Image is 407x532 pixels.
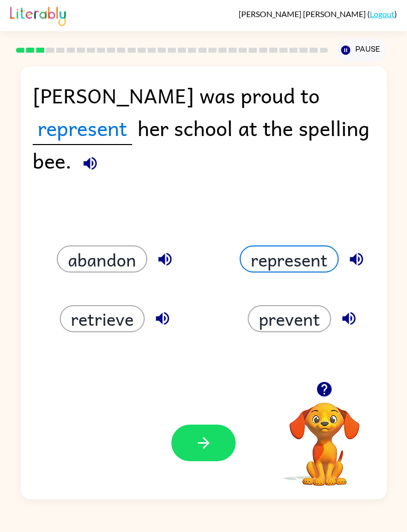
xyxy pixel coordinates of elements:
img: Literably [10,4,66,26]
span: [PERSON_NAME] [PERSON_NAME] [239,9,367,19]
video: Your browser must support playing .mp4 files to use Literably. Please try using another browser. [274,387,375,487]
span: represent [33,111,132,145]
button: prevent [248,305,331,332]
div: [PERSON_NAME] was proud to her school at the spelling bee. [33,79,374,155]
button: represent [240,245,339,273]
button: abandon [57,245,147,273]
button: retrieve [60,305,145,332]
a: Logout [370,9,394,19]
button: Pause [336,39,387,62]
div: ( ) [239,9,397,19]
